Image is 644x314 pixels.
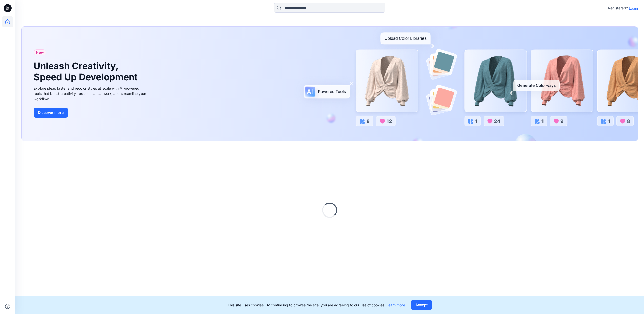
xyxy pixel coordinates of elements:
[608,5,628,11] p: Registered?
[228,302,405,308] p: This site uses cookies. By continuing to browse the site, you are agreeing to our use of cookies.
[34,108,68,118] button: Discover more
[629,6,638,11] p: Login
[34,86,148,102] div: Explore ideas faster and recolor styles at scale with AI-powered tools that boost creativity, red...
[386,303,405,307] a: Learn more
[411,300,432,310] button: Accept
[34,61,140,82] h1: Unleash Creativity, Speed Up Development
[36,49,44,55] span: New
[34,108,148,118] a: Discover more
